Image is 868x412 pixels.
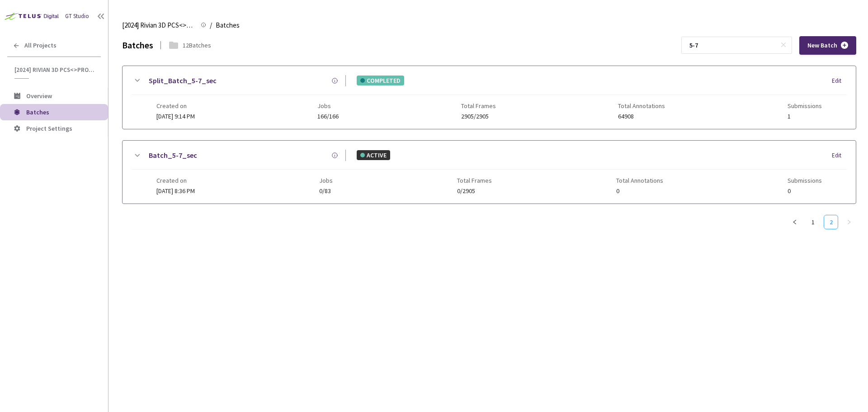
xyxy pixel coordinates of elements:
span: 0/2905 [457,188,492,194]
div: ACTIVE [357,150,390,160]
div: Batches [122,38,153,52]
li: 2 [824,215,838,229]
span: left [792,219,797,225]
span: [2024] Rivian 3D PCS<>Production [14,66,95,74]
span: Submissions [788,102,822,109]
span: All Projects [24,42,57,49]
button: right [842,215,856,229]
span: 1 [788,113,822,120]
li: Next Page [842,215,856,229]
a: 2 [824,215,838,229]
span: 0 [616,188,663,194]
span: 64908 [618,113,665,120]
span: Jobs [317,102,339,109]
span: 0/83 [319,188,333,194]
span: Created on [156,177,195,184]
span: Created on [156,102,195,109]
div: 12 Batches [183,40,211,50]
li: / [210,20,212,31]
input: Search [684,37,780,53]
span: Overview [26,92,52,100]
div: Batch_5-7_secACTIVEEditCreated on[DATE] 8:36 PMJobs0/83Total Frames0/2905Total Annotations0Submis... [123,141,856,204]
span: Project Settings [26,124,72,133]
span: Total Annotations [616,177,663,184]
a: Split_Batch_5-7_sec [149,75,217,86]
span: Batches [216,20,240,31]
div: Edit [832,151,847,160]
span: 2905/2905 [461,113,496,120]
span: 166/166 [317,113,339,120]
span: 0 [788,188,822,194]
span: Jobs [319,177,333,184]
button: left [788,215,802,229]
span: Total Annotations [618,102,665,109]
div: Split_Batch_5-7_secCOMPLETEDEditCreated on[DATE] 9:14 PMJobs166/166Total Frames2905/2905Total Ann... [123,66,856,129]
span: [DATE] 9:14 PM [156,112,195,120]
span: Batches [26,108,49,116]
div: Edit [832,76,847,85]
span: Total Frames [461,102,496,109]
a: Batch_5-7_sec [149,150,197,161]
span: [DATE] 8:36 PM [156,187,195,195]
span: [2024] Rivian 3D PCS<>Production [122,20,195,31]
div: GT Studio [65,12,89,21]
div: COMPLETED [357,76,404,85]
span: right [846,219,852,225]
span: Total Frames [457,177,492,184]
span: Submissions [788,177,822,184]
span: New Batch [807,42,837,49]
li: Previous Page [788,215,802,229]
li: 1 [806,215,820,229]
a: 1 [806,215,820,229]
